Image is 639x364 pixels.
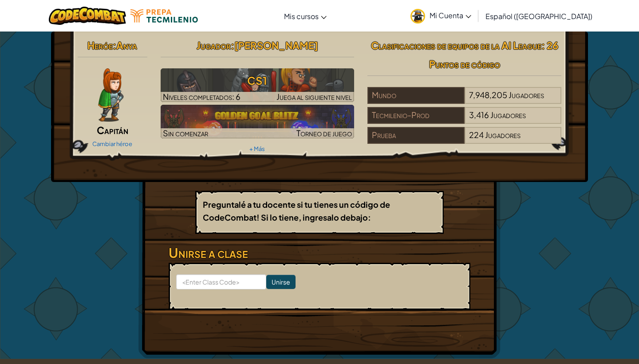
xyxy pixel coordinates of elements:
span: 3,416 [469,110,489,120]
span: Capitán [97,124,128,136]
span: : 26 Puntos de código [429,39,558,70]
img: Golden Goal [161,105,355,138]
span: Jugador [197,39,231,51]
a: Mundo7,948,205Jugadores [367,95,561,106]
a: Juega al siguiente nivel [161,68,355,102]
h3: CS1 [161,71,355,91]
span: Niveles completados: 6 [163,91,241,102]
span: : [231,39,234,51]
a: Español ([GEOGRAPHIC_DATA]) [481,4,597,28]
span: Juega al siguiente nivel [276,91,352,102]
span: Mi Cuenta [430,11,471,20]
a: Sin comenzarTorneo de juego [161,105,355,138]
div: Tecmilenio-Prod [367,107,464,124]
img: avatar [410,9,425,24]
h3: Unirse a clase [169,243,470,263]
a: Prueba224Jugadores [367,135,561,146]
a: Cambiar héroe [92,140,132,147]
div: Mundo [367,87,464,104]
div: Prueba [367,127,464,144]
span: Anya [116,39,137,51]
span: Heróe [87,39,113,51]
a: Tecmilenio-Prod3,416Jugadores [367,115,561,126]
span: Jugadores [509,90,544,100]
span: Español ([GEOGRAPHIC_DATA]) [485,12,592,21]
img: CS1 [161,68,355,102]
span: Sin comenzar [163,128,208,138]
a: + Más [249,145,265,152]
span: 224 [469,130,484,140]
span: Jugadores [490,110,526,120]
b: Preguntalé a tu docente si tu tienes un código de CodeCombat! Si lo tiene, ingresalo debajo: [203,199,390,222]
img: captain-pose.png [98,68,123,122]
input: Unirse [266,275,296,289]
img: CodeCombat logo [49,7,126,25]
span: Torneo de juego [296,128,352,138]
span: Jugadores [485,130,521,140]
a: Mi Cuenta [406,2,476,30]
span: Mis cursos [284,12,319,21]
span: Clasificaciones de equipos de la AI League [371,39,541,51]
a: Mis cursos [280,4,331,28]
img: Tecmilenio logo [130,9,198,23]
span: 7,948,205 [469,90,507,100]
input: <Enter Class Code> [176,274,266,289]
span: [PERSON_NAME] [234,39,318,51]
span: : [113,39,116,51]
